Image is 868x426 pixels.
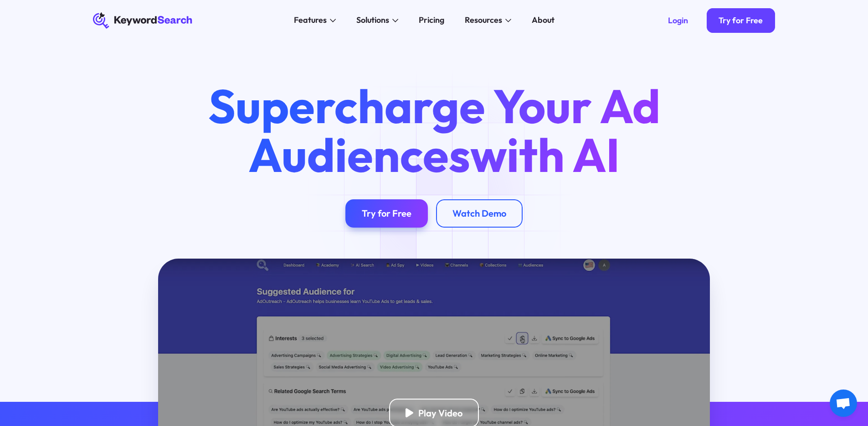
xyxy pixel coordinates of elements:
div: Try for Free [362,208,411,219]
span: with AI [470,125,620,184]
a: Try for Free [707,8,776,33]
div: Login [668,16,688,26]
a: Pricing [413,12,451,29]
div: Solutions [356,14,389,26]
div: Features [294,14,327,26]
div: Play Video [418,407,462,419]
div: Watch Demo [452,208,506,219]
div: Pricing [419,14,444,26]
div: Resources [465,14,502,26]
h1: Supercharge Your Ad Audiences [189,82,679,178]
a: Try for Free [345,199,428,228]
div: About [532,14,555,26]
a: Chat öffnen [830,390,857,417]
a: Login [656,8,700,33]
div: Try for Free [719,16,763,26]
a: About [526,12,561,29]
